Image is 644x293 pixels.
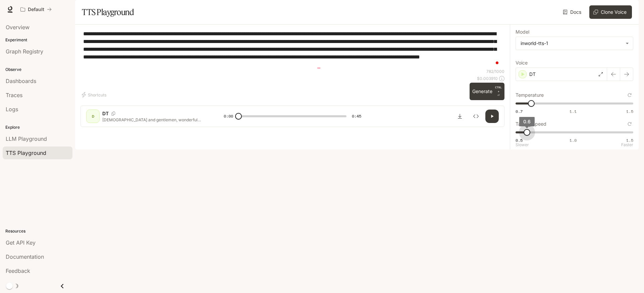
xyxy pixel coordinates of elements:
[453,110,467,123] button: Download audio
[80,89,109,100] button: Shortcuts
[516,37,633,50] div: inworld-tts-1
[83,30,502,69] textarea: To enrich screen reader interactions, please activate Accessibility in Grammarly extension settings
[470,83,504,100] button: GenerateCTRL +⏎
[589,5,632,19] button: Clone Voice
[523,119,531,124] span: 0.6
[516,30,529,34] p: Model
[516,60,528,65] p: Voice
[352,113,361,120] span: 0:45
[626,109,633,114] span: 1.5
[516,93,544,97] p: Temperature
[28,7,44,12] p: Default
[516,137,523,143] span: 0.5
[17,3,55,16] button: All workspaces
[82,5,134,19] h1: TTS Playground
[88,111,98,122] div: D
[109,112,118,116] button: Copy Voice ID
[621,143,633,147] p: Faster
[521,40,622,47] div: inworld-tts-1
[516,143,529,147] p: Slower
[102,117,208,123] p: [DEMOGRAPHIC_DATA] and gentlemen, wonderful students of [GEOGRAPHIC_DATA], let me tell you about ...
[495,85,502,97] p: ⏎
[626,120,633,128] button: Reset to default
[570,109,577,114] span: 1.1
[486,69,504,74] p: 782 / 1000
[477,76,498,81] p: $ 0.003910
[102,110,109,117] p: DT
[626,91,633,99] button: Reset to default
[516,109,523,114] span: 0.7
[469,110,483,123] button: Inspect
[529,71,536,78] p: DT
[561,5,584,19] a: Docs
[570,137,577,143] span: 1.0
[495,85,502,93] p: CTRL +
[626,137,633,143] span: 1.5
[224,113,233,120] span: 0:00
[516,122,546,126] p: Talking speed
